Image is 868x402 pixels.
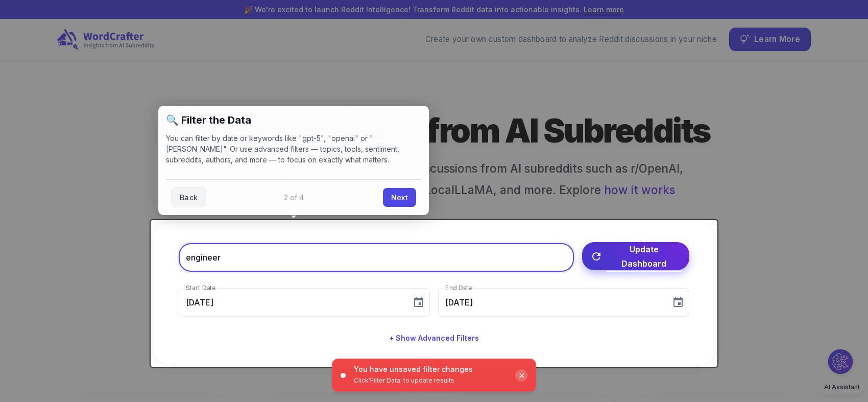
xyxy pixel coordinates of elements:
[179,243,574,272] input: Filter discussions about AI on Reddit by keyword
[385,329,483,348] button: + Show Advanced Filters
[166,133,421,165] p: You can filter by date or keywords like "gpt-5", "openai" or "[PERSON_NAME]". Or use advanced fil...
[607,242,681,271] span: Update Dashboard
[515,369,527,382] div: ✕
[408,292,429,313] button: Choose date, selected date is Aug 5, 2025
[179,288,404,317] input: MM/DD/YYYY
[186,283,215,292] label: Start Date
[166,113,421,127] h2: 🔍 Filter the Data
[668,292,688,313] button: Choose date, selected date is Aug 12, 2025
[582,242,689,270] button: Update Dashboard
[438,288,664,317] input: MM/DD/YYYY
[445,283,472,292] label: End Date
[383,188,416,207] a: Next
[354,365,507,374] p: You have unsaved filter changes
[354,376,507,385] p: Click 'Filter Data' to update results
[171,187,206,207] a: Back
